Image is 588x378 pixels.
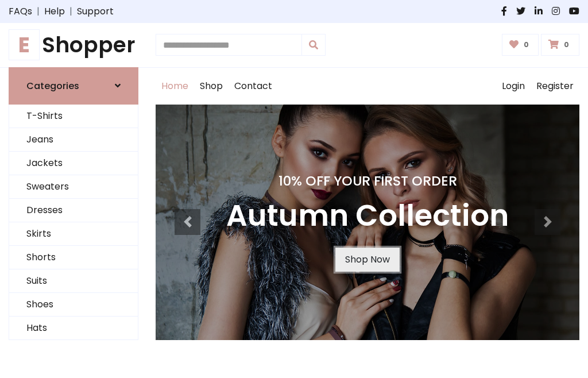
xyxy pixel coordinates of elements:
[194,68,229,105] a: Shop
[502,34,539,56] a: 0
[226,173,509,189] h4: 10% Off Your First Order
[9,5,32,18] a: FAQs
[531,68,579,105] a: Register
[541,34,579,56] a: 0
[9,246,138,269] a: Shorts
[9,152,138,175] a: Jackets
[44,5,65,18] a: Help
[9,199,138,222] a: Dresses
[9,175,138,199] a: Sweaters
[156,68,194,105] a: Home
[77,5,114,18] a: Support
[521,40,532,50] span: 0
[226,198,509,234] h3: Autumn Collection
[9,128,138,152] a: Jeans
[496,68,531,105] a: Login
[65,5,77,18] span: |
[229,68,278,105] a: Contact
[9,67,138,105] a: Categories
[9,293,138,317] a: Shoes
[561,40,572,50] span: 0
[9,222,138,246] a: Skirts
[9,32,138,58] a: EShopper
[9,29,40,60] span: E
[9,105,138,128] a: T-Shirts
[9,269,138,293] a: Suits
[9,32,138,58] h1: Shopper
[32,5,44,18] span: |
[26,80,79,91] h6: Categories
[9,317,138,340] a: Hats
[335,248,400,272] a: Shop Now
